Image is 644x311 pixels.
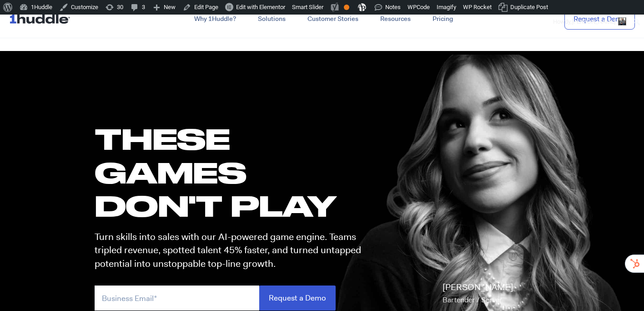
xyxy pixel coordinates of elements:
a: Pricing [422,11,464,27]
a: Resources [369,11,422,27]
span: Edit with Elementor [236,4,285,10]
img: Avatar photo [618,17,626,25]
input: Request a Demo [259,286,336,311]
p: [PERSON_NAME] [443,281,513,306]
h1: these GAMES DON'T PLAY [95,122,369,222]
input: Business Email* [95,286,259,311]
a: Customer Stories [297,11,369,27]
a: Solutions [247,11,297,27]
span: Bartender / Server [443,295,502,305]
p: Turn skills into sales with our AI-powered game engine. Teams tripled revenue, spotted talent 45%... [95,230,369,270]
img: ... [9,10,74,27]
a: Why 1Huddle? [183,11,247,27]
div: OK [344,5,349,10]
span: [PERSON_NAME] [572,18,615,25]
a: Howdy, [550,15,630,29]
